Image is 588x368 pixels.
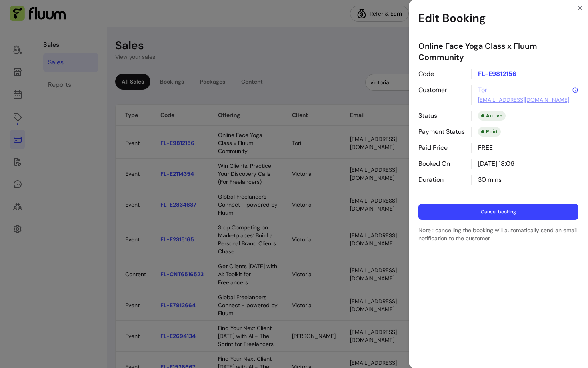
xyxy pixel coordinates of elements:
div: Active [478,111,506,121]
p: Status [418,111,465,121]
button: Cancel booking [418,204,578,220]
p: Customer [418,85,465,105]
p: Online Face Yoga Class x Fluum Community [418,40,578,63]
p: FL-E9812156 [471,69,578,79]
div: FREE [471,143,578,153]
div: 30 mins [471,175,578,185]
p: Code [418,69,465,79]
div: [DATE] 18:06 [471,159,578,169]
a: [EMAIL_ADDRESS][DOMAIN_NAME] [478,96,569,104]
a: Tori [478,85,489,95]
p: Paid Price [418,143,465,153]
h1: Edit Booking [418,3,578,34]
p: Duration [418,175,465,185]
div: Paid [478,127,501,137]
p: Booked On [418,159,465,169]
button: Close [574,2,586,14]
p: Note : cancelling the booking will automatically send an email notification to the customer. [418,226,578,242]
p: Payment Status [418,127,465,137]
